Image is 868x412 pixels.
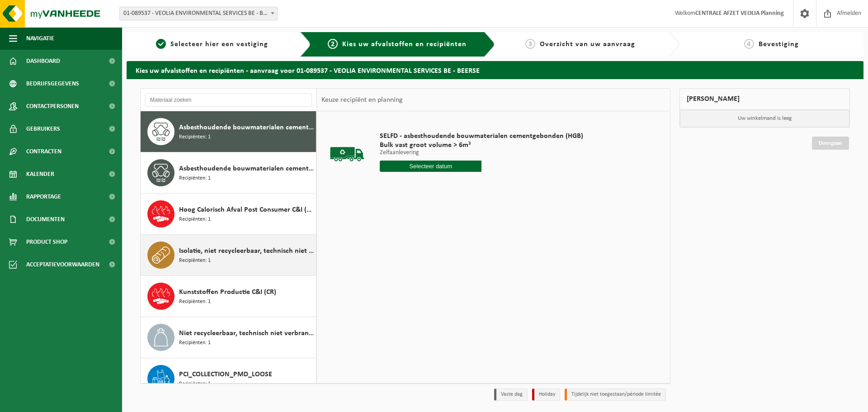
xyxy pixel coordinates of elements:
[179,369,272,380] span: PCI_COLLECTION_PMD_LOOSE
[26,118,60,140] span: Gebruikers
[26,50,60,72] span: Dashboard
[179,204,314,215] span: Hoog Calorisch Afval Post Consumer C&I (CR)
[532,388,560,401] li: Holiday
[380,150,583,156] p: Zelfaanlevering
[179,122,314,133] span: Asbesthoudende bouwmaterialen cementgebonden (hechtgebonden)
[26,95,79,118] span: Contactpersonen
[317,89,407,111] div: Keuze recipiënt en planning
[141,358,316,399] button: PCI_COLLECTION_PMD_LOOSE Recipiënten: 1
[156,39,166,49] span: 1
[380,161,481,172] input: Selecteer datum
[26,140,61,163] span: Contracten
[695,10,784,17] strong: CENTRALE AFZET VEOLIA Planning
[179,339,211,347] span: Recipiënten: 1
[119,7,278,20] span: 01-089537 - VEOLIA ENVIRONMENTAL SERVICES BE - BEERSE
[494,388,528,401] li: Vaste dag
[179,133,211,142] span: Recipiënten: 1
[141,152,316,194] button: Asbesthoudende bouwmaterialen cementgebonden met isolatie(hechtgebonden) Recipiënten: 1
[170,41,268,48] span: Selecteer hier een vestiging
[26,253,99,276] span: Acceptatievoorwaarden
[120,7,277,20] span: 01-089537 - VEOLIA ENVIRONMENTAL SERVICES BE - BEERSE
[131,39,293,50] a: 1Selecteer hier een vestiging
[141,235,316,276] button: Isolatie, niet recycleerbaar, technisch niet verbrandbaar (brandbaar) Recipiënten: 1
[179,163,314,174] span: Asbesthoudende bouwmaterialen cementgebonden met isolatie(hechtgebonden)
[26,185,61,208] span: Rapportage
[179,287,276,298] span: Kunststoffen Productie C&I (CR)
[540,41,635,48] span: Overzicht van uw aanvraag
[26,208,65,231] span: Documenten
[26,27,54,50] span: Navigatie
[744,39,754,49] span: 4
[179,215,211,224] span: Recipiënten: 1
[179,298,211,306] span: Recipiënten: 1
[525,39,535,49] span: 3
[141,276,316,317] button: Kunststoffen Productie C&I (CR) Recipiënten: 1
[680,110,850,127] p: Uw winkelmand is leeg
[141,194,316,235] button: Hoog Calorisch Afval Post Consumer C&I (CR) Recipiënten: 1
[679,88,850,110] div: [PERSON_NAME]
[812,137,849,150] a: Doorgaan
[26,231,67,253] span: Product Shop
[179,174,211,183] span: Recipiënten: 1
[179,328,314,339] span: Niet recycleerbaar, technisch niet verbrandbaar afval (brandbaar)
[145,93,312,107] input: Materiaal zoeken
[759,41,799,48] span: Bevestiging
[26,72,79,95] span: Bedrijfsgegevens
[380,132,583,141] span: SELFD - asbesthoudende bouwmaterialen cementgebonden (HGB)
[179,246,314,256] span: Isolatie, niet recycleerbaar, technisch niet verbrandbaar (brandbaar)
[127,61,863,79] h2: Kies uw afvalstoffen en recipiënten - aanvraag voor 01-089537 - VEOLIA ENVIRONMENTAL SERVICES BE ...
[328,39,338,49] span: 2
[179,380,211,388] span: Recipiënten: 1
[26,163,54,185] span: Kalender
[342,41,467,48] span: Kies uw afvalstoffen en recipiënten
[141,317,316,358] button: Niet recycleerbaar, technisch niet verbrandbaar afval (brandbaar) Recipiënten: 1
[565,388,666,401] li: Tijdelijk niet toegestaan/période limitée
[179,256,211,265] span: Recipiënten: 1
[380,141,583,150] span: Bulk vast groot volume > 6m³
[141,111,316,152] button: Asbesthoudende bouwmaterialen cementgebonden (hechtgebonden) Recipiënten: 1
